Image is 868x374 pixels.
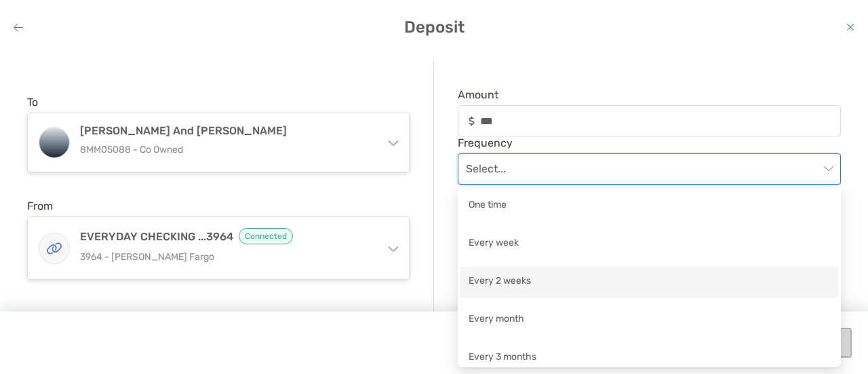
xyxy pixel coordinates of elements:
div: Every week [460,229,838,260]
span: Connected [239,228,293,244]
div: Every month [460,305,838,336]
label: To [27,96,38,109]
div: Every 3 months [460,343,838,374]
div: Every month [469,312,830,329]
input: Amountinput icon [480,115,840,127]
div: Every 2 weeks [469,274,830,291]
div: Every 2 weeks [460,267,838,298]
label: From [27,200,53,212]
p: 3964 - [PERSON_NAME] Fargo [80,248,373,265]
div: Every 3 months [469,350,830,367]
img: EVERYDAY CHECKING ...3964 [39,233,69,263]
div: One time [469,198,830,214]
span: Amount [458,88,841,101]
div: Every week [469,236,830,253]
img: input icon [469,116,475,126]
h4: EVERYDAY CHECKING ...3964 [80,228,373,244]
div: One time [460,191,838,222]
p: 8MM05088 - Co Owned [80,141,373,158]
h4: [PERSON_NAME] and [PERSON_NAME] [80,124,373,137]
img: Brandon and Heather [39,128,69,157]
span: Frequency [458,136,841,149]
